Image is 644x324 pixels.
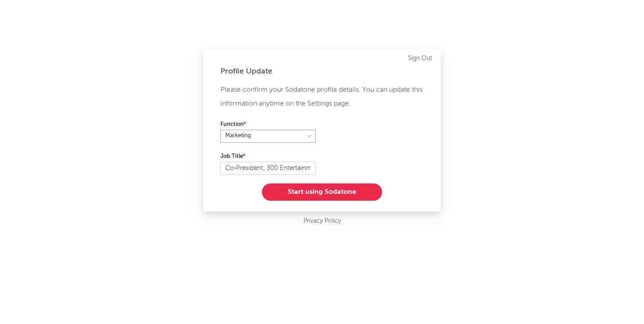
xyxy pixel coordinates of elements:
label: Function [220,119,316,130]
a: Privacy Policy [303,216,341,227]
div: Profile Update [220,66,424,77]
p: Please confirm your Sodatone profile details. You can update this information anytime on the Sett... [220,83,424,111]
label: Job Title [220,151,316,162]
a: Sign Out [408,53,432,64]
button: Start using Sodatone [262,183,382,201]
